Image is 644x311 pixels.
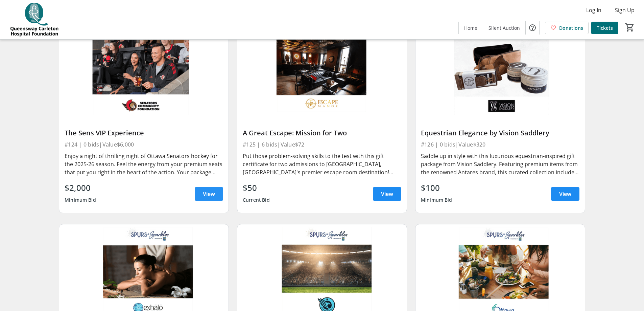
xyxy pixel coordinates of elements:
img: The Sens VIP Experience [59,19,229,115]
img: A Great Escape: Mission for Two [237,19,407,115]
img: QCH Foundation's Logo [4,3,64,37]
div: Current Bid [243,194,270,206]
div: $100 [421,182,452,194]
div: #125 | 6 bids | Value $72 [243,140,401,149]
div: Minimum Bid [65,194,96,206]
a: View [551,187,579,201]
div: A Great Escape: Mission for Two [243,129,401,137]
span: Home [464,24,477,31]
span: View [381,190,393,198]
div: #124 | 0 bids | Value $6,000 [65,140,223,149]
div: Put those problem-solving skills to the test with this gift certificate for two admissions to [GE... [243,152,401,176]
a: Tickets [591,22,618,34]
div: Minimum Bid [421,194,452,206]
span: Silent Auction [488,24,520,31]
a: View [373,187,401,201]
a: Home [459,22,483,34]
span: Sign Up [615,6,635,14]
div: Saddle up in style with this luxurious equestrian-inspired gift package from Vision Saddlery. Fea... [421,152,579,176]
a: View [195,187,223,201]
a: Donations [545,22,589,34]
span: Tickets [597,24,613,31]
div: The Sens VIP Experience [65,129,223,137]
button: Help [526,21,539,35]
span: View [203,190,215,198]
a: Silent Auction [483,22,525,34]
div: Equestrian Elegance by Vision Saddlery [421,129,579,137]
div: $50 [243,182,270,194]
img: Equestrian Elegance by Vision Saddlery [415,19,585,115]
button: Cart [624,21,636,34]
div: Enjoy a night of thrilling night of Ottawa Senators hockey for the 2025-26 season. Feel the energ... [65,152,223,176]
span: Log In [586,6,601,14]
span: Donations [559,24,583,31]
button: Sign Up [610,5,640,16]
div: #126 | 0 bids | Value $320 [421,140,579,149]
div: $2,000 [65,182,96,194]
span: View [559,190,571,198]
button: Log In [581,5,607,16]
